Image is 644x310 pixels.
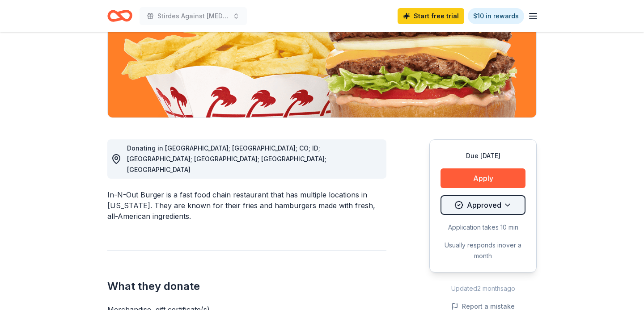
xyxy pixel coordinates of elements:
[441,195,525,215] button: Approved
[107,189,386,222] div: In-N-Out Burger is a fast food chain restaurant that has multiple locations in [US_STATE]. They a...
[441,168,525,188] button: Apply
[107,279,386,293] h2: What they donate
[157,11,229,21] span: Stirdes Against [MEDICAL_DATA], Second Annual Walk
[441,222,525,233] div: Application takes 10 min
[107,5,132,26] a: Home
[127,144,326,173] span: Donating in [GEOGRAPHIC_DATA]; [GEOGRAPHIC_DATA]; CO; ID; [GEOGRAPHIC_DATA]; [GEOGRAPHIC_DATA]; [...
[441,240,525,261] div: Usually responds in over a month
[468,8,524,24] a: $10 in rewards
[140,7,247,25] button: Stirdes Against [MEDICAL_DATA], Second Annual Walk
[467,199,501,211] span: Approved
[441,151,525,161] div: Due [DATE]
[398,8,464,24] a: Start free trial
[429,283,537,294] div: Updated 2 months ago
